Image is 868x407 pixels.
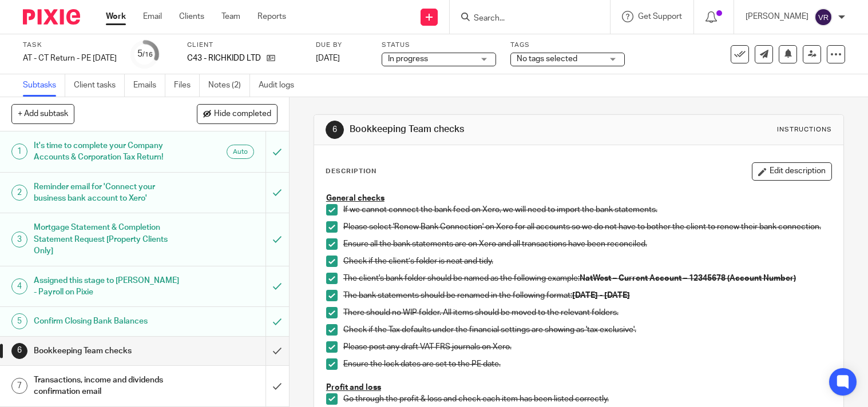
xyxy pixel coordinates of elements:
button: + Add subtask [11,104,74,123]
u: Profit and loss [326,384,381,392]
h1: It's time to complete your Company Accounts & Corporation Tax Return! [34,137,181,166]
div: 6 [11,343,27,359]
a: Reports [257,11,286,22]
strong: [DATE] - [DATE] [572,292,630,300]
button: Hide completed [197,104,278,123]
p: C43 - RICHKIDD LTD [187,53,261,64]
span: Hide completed [214,110,271,119]
input: Search [473,14,576,24]
button: Edit description [752,162,832,181]
img: svg%3E [814,8,833,26]
span: In progress [388,55,428,63]
a: Emails [133,74,165,97]
div: 3 [11,232,27,248]
a: Work [106,11,126,22]
p: The client's bank folder should be named as the following example: [343,273,831,284]
p: Please post any draft VAT FRS journals on Xero. [343,341,831,353]
div: 4 [11,278,27,294]
p: Go through the profit & loss and check each item has been listed correctly. [343,393,831,405]
p: Description [326,167,376,176]
small: /16 [142,51,153,58]
a: Client tasks [74,74,125,97]
a: Files [174,74,200,97]
h1: Transactions, income and dividends confirmation email [34,372,181,401]
a: Subtasks [23,74,65,97]
h1: Assigned this stage to [PERSON_NAME] - Payroll on Pixie [34,272,181,301]
div: AT - CT Return - PE 31-08-2025 [23,53,117,64]
p: The bank statements should be renamed in the following format: [343,290,831,301]
p: Check if the client’s folder is neat and tidy. [343,256,831,267]
p: [PERSON_NAME] [746,11,808,22]
span: Get Support [638,13,682,21]
label: Tags [510,41,625,50]
div: 1 [11,143,27,159]
h1: Bookkeeping Team checks [34,342,181,360]
div: AT - CT Return - PE [DATE] [23,53,117,64]
label: Task [23,41,117,50]
strong: NatWest – Current Account – 12345678 (Account Number) [580,274,796,282]
div: Instructions [777,125,832,134]
h1: Bookkeeping Team checks [350,123,603,135]
img: Pixie [23,9,80,25]
p: Ensure the lock dates are set to the PE date. [343,358,831,370]
p: Ensure all the bank statements are on Xero and all transactions have been reconciled. [343,238,831,250]
div: 5 [137,47,153,61]
h1: Mortgage Statement & Completion Statement Request [Property Clients Only] [34,219,181,260]
h1: Reminder email for 'Connect your business bank account to Xero' [34,178,181,208]
p: Check if the Tax defaults under the financial settings are showing as 'tax exclusive'. [343,324,831,336]
p: There should no WIP folder. All items should be moved to the relevant folders. [343,307,831,318]
a: Clients [179,11,204,22]
span: [DATE] [316,54,340,62]
a: Team [221,11,240,22]
label: Due by [316,41,367,50]
p: Please select 'Renew Bank Connection' on Xero for all accounts so we do not have to bother the cl... [343,221,831,233]
div: 7 [11,378,27,394]
a: Email [143,11,162,22]
p: If we cannot connect the bank feed on Xero, we will need to import the bank statements. [343,204,831,216]
label: Status [382,41,496,50]
div: 5 [11,313,27,329]
div: 2 [11,185,27,201]
a: Audit logs [259,74,303,97]
span: No tags selected [517,55,577,63]
u: General checks [326,194,385,202]
label: Client [187,41,302,50]
div: Auto [227,145,254,159]
div: 6 [326,121,344,139]
a: Notes (2) [208,74,250,97]
h1: Confirm Closing Bank Balances [34,313,181,330]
